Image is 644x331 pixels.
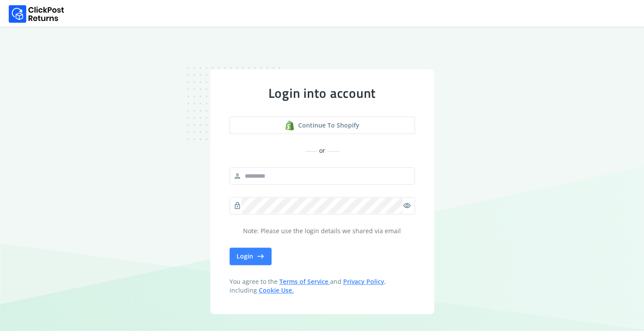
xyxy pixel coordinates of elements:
[230,85,415,101] div: Login into account
[343,277,384,286] a: Privacy Policy
[279,277,330,286] a: Terms of Service
[230,277,415,295] span: You agree to the and , including
[257,250,265,262] span: east
[9,5,64,23] img: Logo
[403,200,411,212] span: visibility
[230,146,415,155] div: or
[285,121,295,131] img: shopify logo
[230,117,415,134] a: shopify logoContinue to shopify
[233,170,241,182] span: person
[230,227,415,235] p: Note: Please use the login details we shared via email
[230,117,415,134] button: Continue to shopify
[298,121,359,130] span: Continue to shopify
[230,248,272,265] button: Login east
[233,200,241,212] span: lock
[259,286,294,294] a: Cookie Use.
